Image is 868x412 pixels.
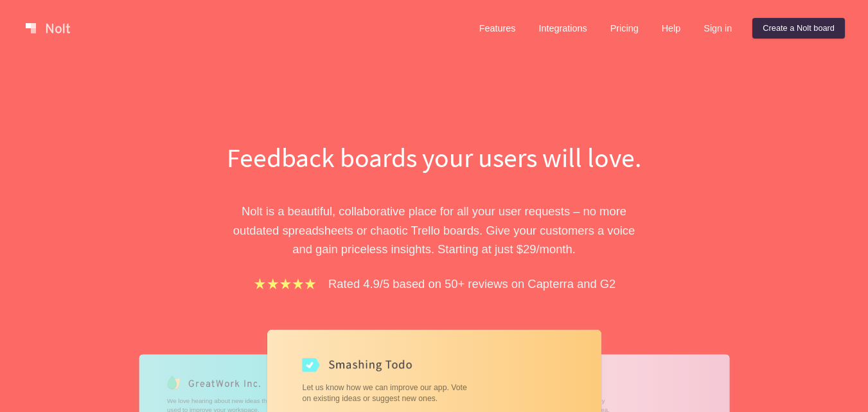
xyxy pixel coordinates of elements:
a: Sign in [693,18,742,39]
h1: Feedback boards your users will love. [213,139,656,176]
p: Nolt is a beautiful, collaborative place for all your user requests – no more outdated spreadshee... [213,202,656,258]
a: Pricing [600,18,649,39]
img: stars.b067e34983.png [252,276,318,291]
a: Features [469,18,526,39]
p: Rated 4.9/5 based on 50+ reviews on Capterra and G2 [328,274,616,293]
a: Help [651,18,691,39]
a: Create a Nolt board [752,18,845,39]
a: Integrations [528,18,597,39]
